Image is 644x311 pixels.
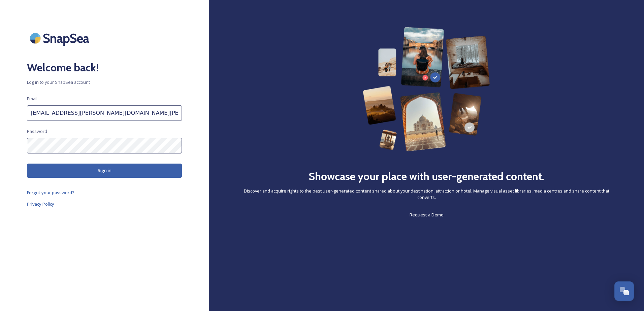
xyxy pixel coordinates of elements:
[363,27,490,151] img: 63b42ca75bacad526042e722_Group%20154-p-800.png
[27,27,94,49] img: SnapSea Logo
[27,189,74,196] span: Forgot your password?
[27,201,54,207] span: Privacy Policy
[27,96,37,102] span: Email
[410,212,444,218] span: Request a Demo
[614,281,634,301] button: Open Chat
[410,211,444,219] a: Request a Demo
[27,105,182,121] input: john.doe@snapsea.io
[27,79,182,85] span: Log in to your SnapSea account
[309,168,544,184] h2: Showcase your place with user-generated content.
[27,60,182,76] h2: Welcome back!
[27,128,47,135] span: Password
[27,200,182,208] a: Privacy Policy
[27,164,182,177] button: Sign in
[27,188,182,197] a: Forgot your password?
[236,188,617,201] span: Discover and acquire rights to the best user-generated content shared about your destination, att...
